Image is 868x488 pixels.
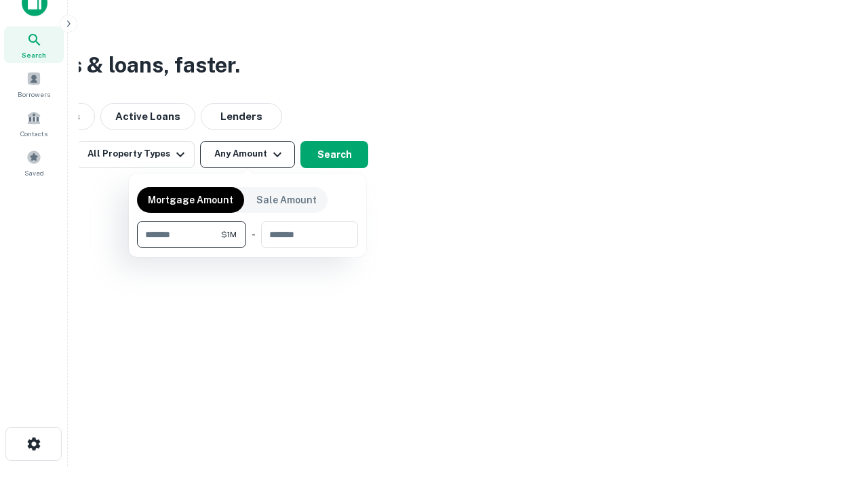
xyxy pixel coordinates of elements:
[148,192,233,207] p: Mortgage Amount
[221,228,237,241] span: $1M
[800,380,868,445] iframe: Chat Widget
[252,221,256,248] div: -
[256,192,317,207] p: Sale Amount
